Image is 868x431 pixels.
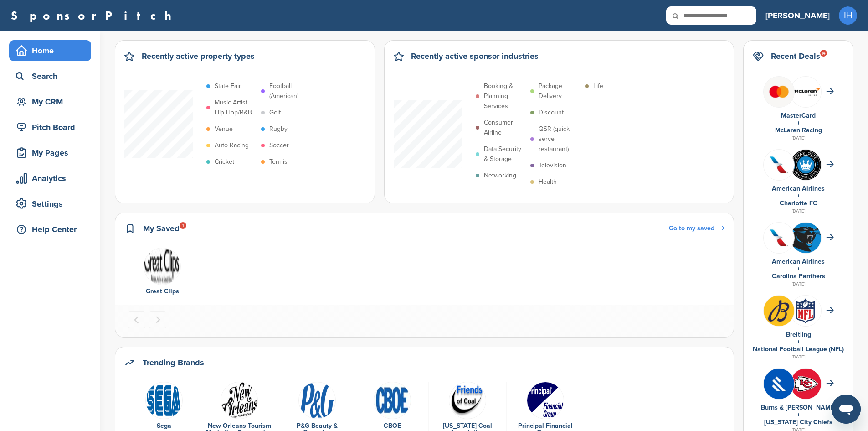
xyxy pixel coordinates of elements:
p: Golf [269,108,281,118]
div: Help Center [14,221,91,238]
p: Rugby [269,124,288,134]
p: QSR (quick serve restaurant) [539,124,580,154]
div: Search [14,68,91,84]
a: Help Center [9,219,91,240]
p: State Fair [215,81,241,91]
div: [DATE] [753,280,844,288]
div: 14 [820,50,827,57]
div: Great Clips [133,286,192,296]
a: Settings [9,193,91,214]
a: Analytics [9,168,91,189]
img: Download 27e7923c 4772 49fd abc0 6b77eaf68727 [221,382,258,419]
a: Go to my saved [669,223,724,234]
a: MasterCard [781,112,816,119]
a: Open uri20141112 50798 1dglm56 [433,382,502,418]
img: Open uri20141112 50798 1dglm56 [449,382,486,419]
span: Go to my saved [669,224,714,232]
a: CBOE [384,422,401,430]
p: Package Delivery [539,81,580,101]
p: Auto Racing [215,140,249,151]
a: Home [9,40,91,61]
span: IH [839,6,857,25]
img: Mastercard logo [764,77,794,107]
a: [US_STATE] City Chiefs [764,418,832,426]
a: + [797,192,800,200]
button: Previous slide [128,311,145,328]
div: [DATE] [753,134,844,142]
img: 330px charlotte fc logo.svg [791,150,821,180]
a: + [797,265,800,273]
a: Sega [157,422,171,430]
p: Cricket [215,157,234,167]
img: Open uri20141112 50798 1n5f0a0 [374,382,411,419]
a: Pitch Board [9,117,91,138]
a: Breitling [786,331,811,338]
p: Discount [539,108,564,118]
a: Data [283,382,351,418]
div: Analytics [14,170,91,187]
a: Burns & [PERSON_NAME] [761,404,836,411]
img: Data [145,382,183,419]
a: Search [9,66,91,87]
div: 1 of 1 [128,248,196,297]
img: Tbqh4hox 400x400 [791,369,821,399]
p: Soccer [269,140,289,151]
a: National Football League (NFL) [753,345,844,353]
a: Download 27e7923c 4772 49fd abc0 6b77eaf68727 [205,382,273,418]
img: Mut8nrxk 400x400 [764,369,794,399]
img: Mclaren racing logo [791,77,821,107]
p: Tennis [269,157,288,167]
img: Data [144,248,181,285]
div: Pitch Board [14,119,91,135]
a: SponsorPitch [11,10,177,21]
h2: My Saved [143,222,180,235]
p: Television [539,161,566,171]
div: Settings [14,196,91,212]
p: Music Artist - Hip Hop/R&B [215,98,257,118]
div: [DATE] [753,207,844,215]
img: Data [527,382,564,419]
a: Data [133,382,195,418]
a: Data Great Clips [133,248,192,297]
a: My Pages [9,142,91,163]
a: Charlotte FC [780,199,817,207]
img: Fxfzactq 400x400 [791,223,821,253]
a: McLaren Racing [775,126,822,134]
h3: [PERSON_NAME] [765,9,830,22]
img: Ib8otdir 400x400 [764,296,794,326]
a: Carolina Panthers [772,272,825,280]
h2: Recently active sponsor industries [411,50,539,62]
h2: Trending Brands [143,356,204,369]
img: Phks mjx 400x400 [791,296,821,326]
h2: Recently active property types [142,50,255,62]
div: [DATE] [753,353,844,361]
a: + [797,338,800,346]
img: Data [298,382,336,419]
a: American Airlines [772,185,825,192]
p: Data Security & Storage [484,144,526,164]
img: Q4ahkxz8 400x400 [764,223,794,253]
div: 1 [180,222,186,229]
a: Data [511,382,580,418]
a: American Airlines [772,258,825,265]
a: + [797,119,800,127]
a: [PERSON_NAME] [765,5,830,26]
div: My Pages [14,145,91,161]
a: My CRM [9,91,91,112]
a: + [797,411,800,419]
p: Booking & Planning Services [484,81,526,111]
p: Health [539,177,557,187]
p: Venue [215,124,233,134]
iframe: Button to launch messaging window [832,395,861,424]
h2: Recent Deals [771,50,820,62]
button: Next slide [149,311,166,328]
div: My CRM [14,93,91,110]
p: Networking [484,171,516,181]
div: Home [14,42,91,59]
a: Open uri20141112 50798 1n5f0a0 [361,382,424,418]
img: Q4ahkxz8 400x400 [764,150,794,180]
p: Consumer Airline [484,118,526,138]
p: Football (American) [269,81,311,101]
p: Life [593,81,603,91]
